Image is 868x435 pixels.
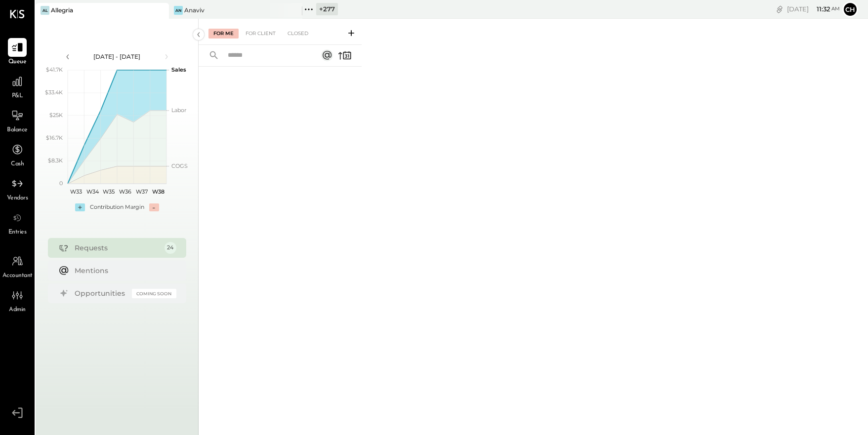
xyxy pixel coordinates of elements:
[75,52,159,61] div: [DATE] - [DATE]
[49,112,63,119] text: $25K
[46,66,63,73] text: $41.7K
[0,140,34,169] a: Cash
[41,6,49,15] div: Al
[12,92,23,101] span: P&L
[136,188,148,195] text: W37
[75,243,160,253] div: Requests
[46,134,63,141] text: $16.7K
[132,289,176,298] div: Coming Soon
[283,29,313,39] div: Closed
[787,4,840,14] div: [DATE]
[75,203,85,211] div: +
[119,188,131,195] text: W36
[7,194,28,203] span: Vendors
[8,228,27,237] span: Entries
[152,188,164,195] text: W38
[75,266,171,276] div: Mentions
[165,242,176,254] div: 24
[316,3,338,15] div: + 277
[75,288,127,298] div: Opportunities
[7,126,28,135] span: Balance
[2,272,33,280] span: Accountant
[0,208,34,237] a: Entries
[51,6,73,14] div: Allegria
[8,58,27,67] span: Queue
[184,6,205,14] div: Anaviv
[775,4,785,14] div: copy link
[0,72,34,101] a: P&L
[149,203,159,211] div: -
[171,66,186,73] text: Sales
[0,286,34,315] a: Admin
[174,6,183,15] div: An
[842,1,858,17] button: Ch
[103,188,115,195] text: W35
[0,174,34,203] a: Vendors
[0,38,34,67] a: Queue
[45,89,63,96] text: $33.4K
[48,157,63,164] text: $8.3K
[86,188,99,195] text: W34
[171,162,188,169] text: COGS
[70,188,82,195] text: W33
[241,29,281,39] div: For Client
[59,180,63,187] text: 0
[11,160,24,169] span: Cash
[9,306,26,315] span: Admin
[208,29,239,39] div: For Me
[0,106,34,135] a: Balance
[90,203,144,211] div: Contribution Margin
[0,252,34,280] a: Accountant
[171,107,186,114] text: Labor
